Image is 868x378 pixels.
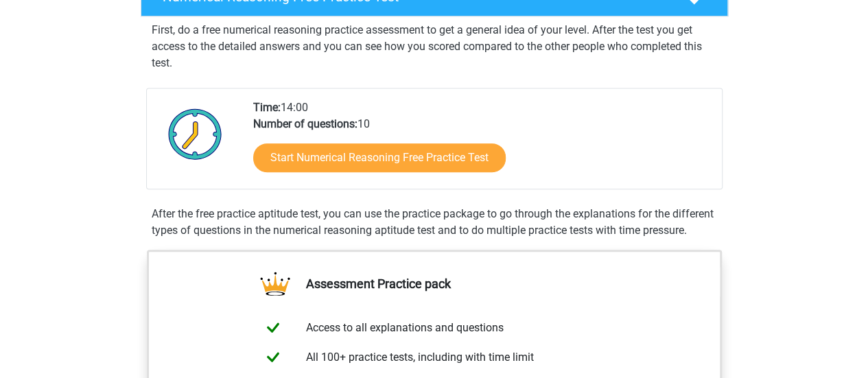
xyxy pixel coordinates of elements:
b: Number of questions: [253,117,357,130]
img: Clock [161,99,230,168]
a: Start Numerical Reasoning Free Practice Test [253,143,506,172]
b: Time: [253,101,281,114]
p: First, do a free numerical reasoning practice assessment to get a general idea of your level. Aft... [152,22,717,71]
div: After the free practice aptitude test, you can use the practice package to go through the explana... [146,206,723,239]
div: 14:00 10 [243,99,721,189]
